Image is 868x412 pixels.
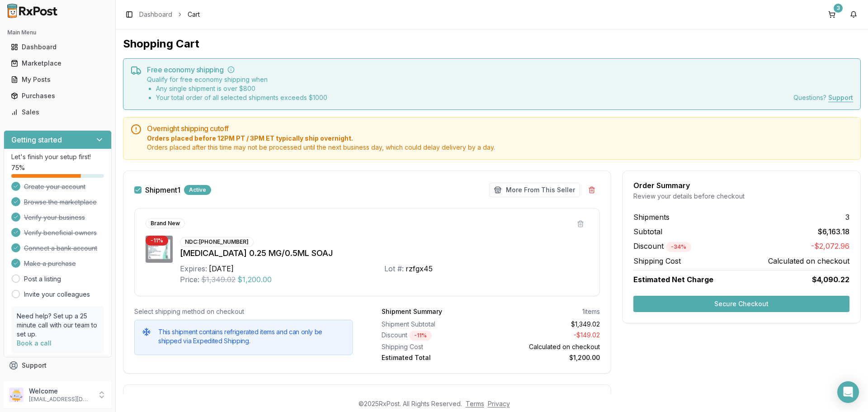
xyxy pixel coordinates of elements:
div: $1,349.02 [495,320,600,329]
div: rzfgx45 [406,263,433,274]
span: Connect a bank account [24,244,97,253]
div: My Posts [11,75,104,84]
button: More From This Seller [489,183,580,197]
span: 3 [845,212,849,223]
button: Purchases [4,89,112,103]
span: Verify beneficial owners [24,228,97,237]
span: $1,349.02 [201,274,236,285]
h1: Shopping Cart [123,37,861,51]
div: Lot #: [384,263,404,274]
span: Estimated Net Charge [633,275,713,284]
div: Sales [11,108,104,117]
button: Marketplace [4,56,112,71]
div: Review your details before checkout [633,192,849,201]
span: $4,090.22 [812,274,849,285]
div: NDC: [PHONE_NUMBER] [180,237,254,247]
a: Book a call [17,339,52,347]
div: Shipping Cost [382,342,487,351]
div: Shipment Summary [382,307,442,316]
div: Price: [180,274,199,285]
span: Verify your business [24,213,85,222]
label: Shipment 1 [145,186,180,194]
span: Browse the marketplace [24,198,97,207]
div: $1,200.00 [495,353,600,362]
div: 1 items [582,307,600,316]
a: Terms [466,400,484,407]
div: Select shipping method on checkout [134,307,353,316]
a: Privacy [488,400,510,407]
span: Calculated on checkout [768,256,849,266]
p: Welcome [29,387,92,396]
a: Sales [7,104,108,120]
span: Feedback [22,377,52,386]
div: Dashboard [11,43,104,52]
div: [DATE] [209,263,234,274]
div: Order Summary [633,182,849,189]
div: Marketplace [11,59,104,68]
div: - 34 % [666,242,691,252]
div: Purchases [11,91,104,100]
div: Questions? [793,93,853,102]
div: - $149.02 [495,331,600,341]
span: 75 % [11,163,25,172]
button: Support [4,357,112,374]
img: RxPost Logo [4,4,61,18]
li: Your total order of all selected shipments exceeds $ 1000 [156,93,327,102]
span: $6,163.18 [818,226,849,237]
a: Dashboard [7,39,108,55]
div: Brand New [146,218,185,228]
h5: Free economy shipping [147,66,853,73]
div: Active [184,185,211,195]
img: Wegovy 0.25 MG/0.5ML SOAJ [146,236,173,263]
span: Cart [188,10,200,19]
a: Invite your colleagues [24,290,90,299]
div: [MEDICAL_DATA] 0.25 MG/0.5ML SOAJ [180,247,589,260]
button: Secure Checkout [633,296,849,312]
span: Orders placed after this time may not be processed until the next business day, which could delay... [147,143,853,152]
a: Marketplace [7,55,108,71]
div: Estimated Total [382,353,487,362]
button: My Posts [4,72,112,87]
h5: Overnight shipping cutoff [147,125,853,132]
h3: Getting started [11,134,62,145]
a: Dashboard [139,10,172,19]
div: 3 [834,4,843,13]
span: $1,200.00 [237,274,272,285]
button: Dashboard [4,40,112,54]
img: User avatar [9,388,24,402]
nav: breadcrumb [139,10,200,19]
p: Let's finish your setup first! [11,152,104,161]
p: Need help? Set up a 25 minute call with our team to set up. [17,312,99,339]
span: Discount [633,242,691,251]
div: Open Intercom Messenger [837,381,859,403]
span: Make a purchase [24,259,76,268]
a: Purchases [7,88,108,104]
h5: This shipment contains refrigerated items and can only be shipped via Expedited Shipping. [158,327,345,346]
button: 3 [825,7,839,22]
div: Expires: [180,263,207,274]
span: Shipments [633,212,670,223]
div: Discount [382,331,487,341]
div: Calculated on checkout [495,342,600,351]
span: Create your account [24,182,85,191]
span: Orders placed before 12PM PT / 3PM ET typically ship overnight. [147,134,853,143]
span: -$2,072.96 [811,241,849,252]
div: Qualify for free economy shipping when [147,75,327,102]
div: Shipment Subtotal [382,320,487,329]
div: - 11 % [409,331,432,341]
a: Post a listing [24,275,61,284]
span: Shipping Cost [633,256,681,266]
a: My Posts [7,71,108,88]
p: [EMAIL_ADDRESS][DOMAIN_NAME] [29,396,92,403]
li: Any single shipment is over $ 800 [156,84,327,93]
span: Subtotal [633,226,662,237]
div: - 11 % [146,236,168,246]
h2: Main Menu [7,29,108,36]
button: Sales [4,105,112,119]
button: Feedback [4,374,112,390]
